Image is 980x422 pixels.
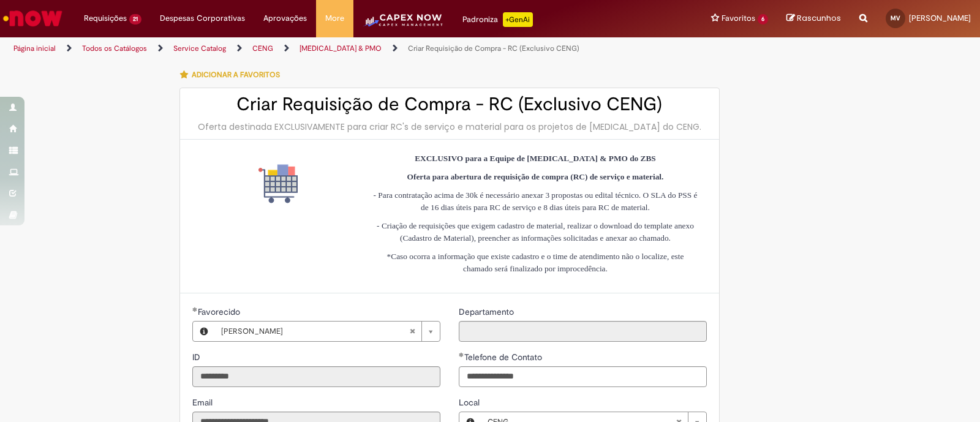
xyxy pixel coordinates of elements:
img: CapexLogo5.png [363,12,444,37]
span: Telefone de Contato [464,352,545,363]
strong: EXCLUSIVO [415,154,463,163]
span: - Criação de requisições que exigem cadastro de material, realizar o download do template anexo (... [377,221,694,243]
span: Aprovações [263,12,307,24]
span: [PERSON_NAME] [909,13,971,23]
ul: Trilhas de página [9,37,644,60]
strong: para a Equipe de [MEDICAL_DATA] & PMO do ZBS [466,154,656,163]
span: MV [891,14,900,22]
strong: Oferta para abertura de requisição de compra (RC) de serviço e material. [407,172,664,181]
span: 6 [758,14,768,24]
a: Página inicial [13,43,56,53]
h2: Criar Requisição de Compra - RC (Exclusivo CENG) [192,94,707,115]
span: More [325,12,344,24]
a: [MEDICAL_DATA] & PMO [300,43,382,53]
input: ID [192,366,440,387]
a: Todos os Catálogos [82,43,147,53]
p: +GenAi [503,12,533,27]
div: Oferta destinada EXCLUSIVAMENTE para criar RC's de serviço e material para os projetos de [MEDICA... [192,121,707,133]
span: Necessários - Favorecido [198,306,243,317]
a: [PERSON_NAME]Limpar campo Favorecido [215,322,440,341]
input: Departamento [459,321,707,342]
a: Service Catalog [173,43,226,53]
span: Obrigatório Preenchido [192,307,198,312]
img: ServiceNow [1,6,64,31]
a: Criar Requisição de Compra - RC (Exclusivo CENG) [408,43,579,53]
span: Somente leitura - Departamento [459,306,516,317]
span: Requisições [84,12,127,24]
span: Somente leitura - Email [192,397,215,408]
label: Somente leitura - ID [192,351,203,363]
img: Criar Requisição de Compra - RC (Exclusivo CENG) [258,164,298,203]
span: - Para contratação acima de 30k é necessário anexar 3 propostas ou edital técnico. O SLA do PSS é... [374,190,698,212]
button: Adicionar a Favoritos [179,62,287,88]
a: Rascunhos [786,13,841,24]
div: Padroniza [462,12,533,27]
span: Favoritos [722,12,755,24]
span: [PERSON_NAME] [221,322,409,341]
span: *Caso ocorra a informação que existe cadastro e o time de atendimento não o localize, este chamad... [387,252,684,273]
label: Somente leitura - Email [192,396,215,409]
span: Despesas Corporativas [160,12,245,24]
span: Local [459,397,482,408]
span: 21 [129,14,141,24]
input: Telefone de Contato [459,366,707,387]
label: Somente leitura - Departamento [459,306,516,318]
span: Somente leitura - ID [192,352,203,363]
span: Obrigatório Preenchido [459,352,464,357]
span: Adicionar a Favoritos [192,70,280,80]
a: CENG [252,43,273,53]
abbr: Limpar campo Favorecido [403,322,421,341]
span: Rascunhos [797,12,841,24]
button: Favorecido, Visualizar este registro Maria Isaura De Paula Valim [193,322,215,341]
